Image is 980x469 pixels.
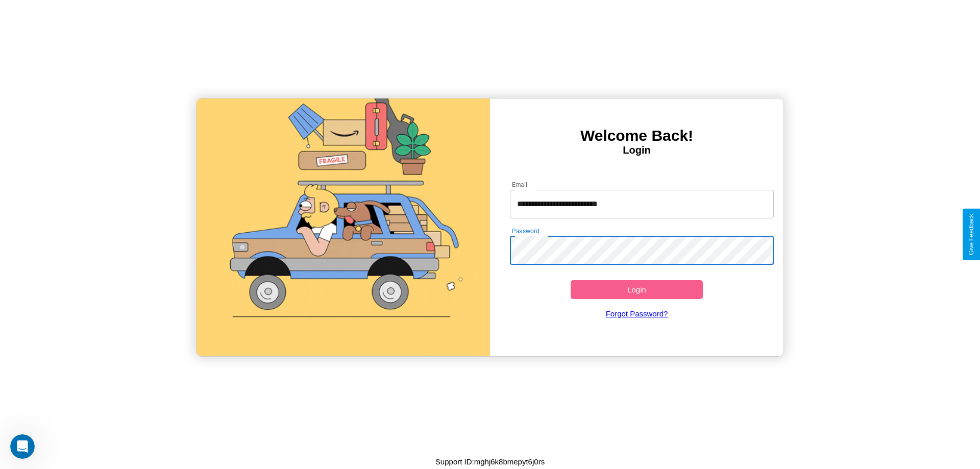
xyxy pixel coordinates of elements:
img: gif [197,98,490,356]
iframe: Intercom live chat [10,434,35,459]
label: Email [512,180,528,189]
a: Forgot Password? [505,299,769,328]
div: Give Feedback [968,214,975,255]
p: Support ID: mghj6k8bmepyt6j0rs [435,455,545,468]
button: Login [571,280,703,299]
h3: Welcome Back! [490,127,783,144]
h4: Login [490,144,783,156]
label: Password [512,227,539,235]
